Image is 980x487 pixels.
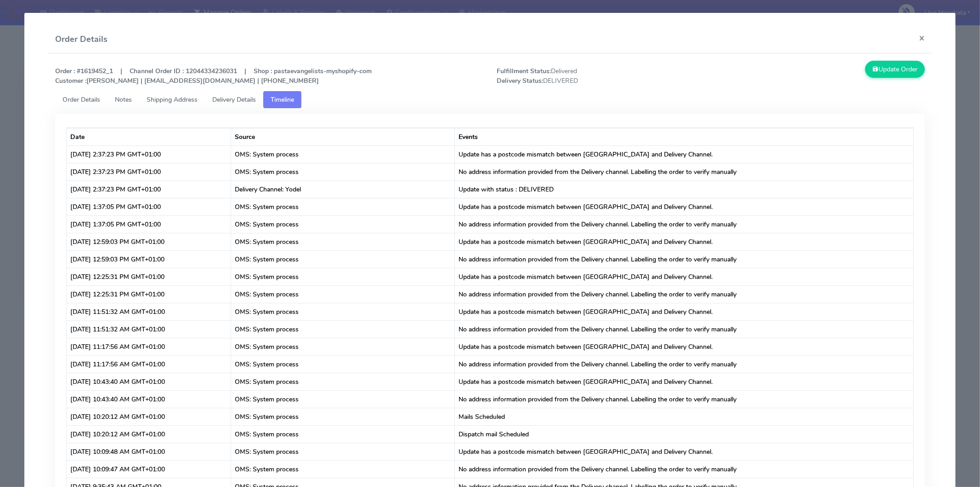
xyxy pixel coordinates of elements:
td: No address information provided from the Delivery channel. Labelling the order to verify manually [455,460,913,478]
td: OMS: System process [231,163,455,180]
td: OMS: System process [231,303,455,320]
td: No address information provided from the Delivery channel. Labelling the order to verify manually [455,285,913,303]
th: Events [455,128,913,145]
td: Update has a postcode mismatch between [GEOGRAPHIC_DATA] and Delivery Channel. [455,233,913,250]
td: [DATE] 12:59:03 PM GMT+01:00 [67,233,231,250]
th: Source [231,128,455,145]
button: Update Order [865,61,925,78]
span: Notes [115,95,132,104]
span: Shipping Address [147,95,198,104]
td: No address information provided from the Delivery channel. Labelling the order to verify manually [455,250,913,268]
td: No address information provided from the Delivery channel. Labelling the order to verify manually [455,390,913,408]
td: OMS: System process [231,198,455,215]
ul: Tabs [55,91,925,108]
td: [DATE] 1:37:05 PM GMT+01:00 [67,198,231,215]
td: [DATE] 10:43:40 AM GMT+01:00 [67,390,231,408]
td: Dispatch mail Scheduled [455,425,913,443]
strong: Fulfillment Status: [497,67,551,75]
td: Mails Scheduled [455,408,913,425]
td: [DATE] 11:51:32 AM GMT+01:00 [67,320,231,338]
td: [DATE] 11:17:56 AM GMT+01:00 [67,338,231,355]
td: No address information provided from the Delivery channel. Labelling the order to verify manually [455,163,913,180]
td: [DATE] 11:51:32 AM GMT+01:00 [67,303,231,320]
td: Update has a postcode mismatch between [GEOGRAPHIC_DATA] and Delivery Channel. [455,373,913,390]
td: OMS: System process [231,460,455,478]
td: [DATE] 2:37:23 PM GMT+01:00 [67,180,231,198]
td: [DATE] 12:25:31 PM GMT+01:00 [67,268,231,285]
td: Update has a postcode mismatch between [GEOGRAPHIC_DATA] and Delivery Channel. [455,145,913,163]
td: No address information provided from the Delivery channel. Labelling the order to verify manually [455,320,913,338]
th: Date [67,128,231,145]
strong: Delivery Status: [497,76,543,85]
span: Timeline [271,95,294,104]
td: [DATE] 10:09:48 AM GMT+01:00 [67,443,231,460]
td: OMS: System process [231,443,455,460]
span: Delivery Details [212,95,256,104]
td: OMS: System process [231,320,455,338]
td: Update has a postcode mismatch between [GEOGRAPHIC_DATA] and Delivery Channel. [455,303,913,320]
td: Update with status : DELIVERED [455,180,913,198]
td: OMS: System process [231,268,455,285]
td: Update has a postcode mismatch between [GEOGRAPHIC_DATA] and Delivery Channel. [455,268,913,285]
strong: Customer : [55,76,86,85]
button: Close [912,26,932,50]
td: Delivery Channel: Yodel [231,180,455,198]
td: OMS: System process [231,390,455,408]
td: Update has a postcode mismatch between [GEOGRAPHIC_DATA] and Delivery Channel. [455,338,913,355]
td: OMS: System process [231,355,455,373]
td: OMS: System process [231,425,455,443]
td: OMS: System process [231,373,455,390]
td: [DATE] 10:43:40 AM GMT+01:00 [67,373,231,390]
h4: Order Details [55,33,108,46]
td: Update has a postcode mismatch between [GEOGRAPHIC_DATA] and Delivery Channel. [455,443,913,460]
span: Order Details [62,95,100,104]
td: OMS: System process [231,145,455,163]
span: Delivered DELIVERED [490,66,711,86]
td: No address information provided from the Delivery channel. Labelling the order to verify manually [455,215,913,233]
td: OMS: System process [231,215,455,233]
td: OMS: System process [231,250,455,268]
td: OMS: System process [231,338,455,355]
td: [DATE] 1:37:05 PM GMT+01:00 [67,215,231,233]
td: OMS: System process [231,285,455,303]
td: [DATE] 10:20:12 AM GMT+01:00 [67,425,231,443]
td: [DATE] 12:25:31 PM GMT+01:00 [67,285,231,303]
td: Update has a postcode mismatch between [GEOGRAPHIC_DATA] and Delivery Channel. [455,198,913,215]
td: [DATE] 2:37:23 PM GMT+01:00 [67,145,231,163]
td: [DATE] 12:59:03 PM GMT+01:00 [67,250,231,268]
td: [DATE] 10:20:12 AM GMT+01:00 [67,408,231,425]
td: [DATE] 2:37:23 PM GMT+01:00 [67,163,231,180]
td: OMS: System process [231,408,455,425]
strong: Order : #1619452_1 | Channel Order ID : 12044334236031 | Shop : pastaevangelists-myshopify-com [P... [55,67,372,85]
td: [DATE] 10:09:47 AM GMT+01:00 [67,460,231,478]
td: [DATE] 11:17:56 AM GMT+01:00 [67,355,231,373]
td: OMS: System process [231,233,455,250]
td: No address information provided from the Delivery channel. Labelling the order to verify manually [455,355,913,373]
